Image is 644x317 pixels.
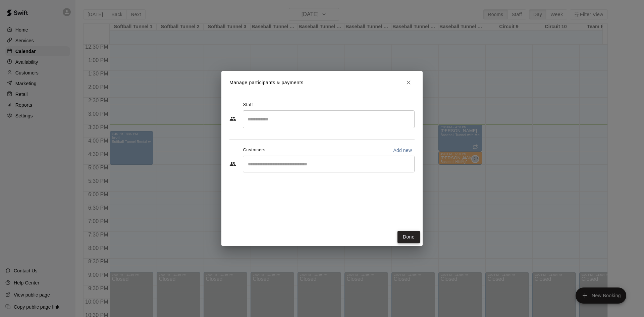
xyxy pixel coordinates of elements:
svg: Staff [229,115,236,122]
p: Add new [393,147,412,154]
p: Manage participants & payments [229,79,304,86]
div: Search staff [243,110,415,128]
span: Staff [243,100,253,110]
button: Done [397,231,420,243]
svg: Customers [229,161,236,167]
div: Start typing to search customers... [243,156,415,172]
span: Customers [243,145,266,156]
button: Close [402,76,415,89]
button: Add new [390,145,415,156]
